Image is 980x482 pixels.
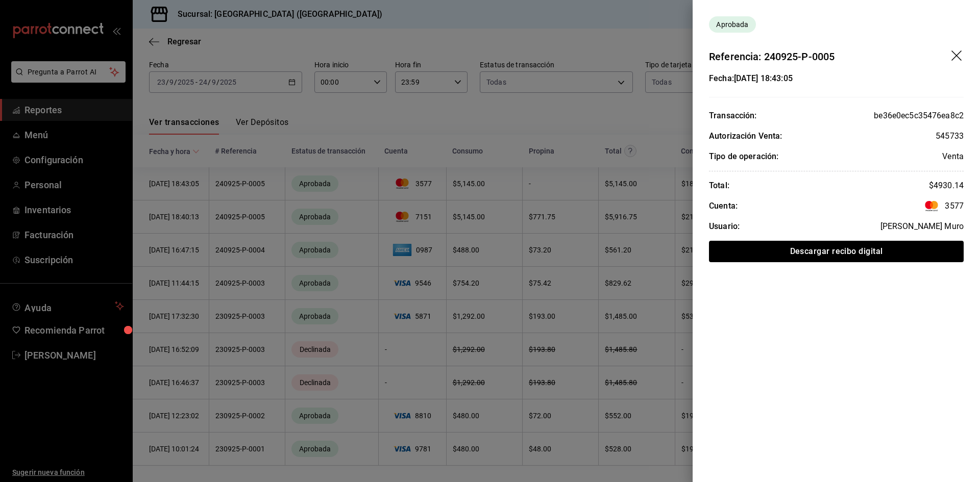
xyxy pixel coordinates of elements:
div: be36e0ec5c35476ea8c2 [874,110,964,122]
div: Transacción: [709,110,757,122]
div: Total: [709,180,729,192]
div: Venta [942,150,964,163]
div: 545733 [936,130,964,142]
div: Usuario: [709,220,740,233]
div: Referencia: 240925-P-0005 [709,49,835,64]
button: drag [951,50,964,63]
span: 3577 [922,200,964,212]
div: Tipo de operación: [709,150,778,163]
div: Fecha: [DATE] 18:43:05 [709,72,793,85]
div: Transacciones cobradas de manera exitosa. [709,16,756,33]
button: Descargar recibo digital [709,241,964,262]
div: Autorización Venta: [709,130,782,142]
span: $ 4930.14 [929,181,964,190]
span: Aprobada [712,19,752,30]
div: Cuenta: [709,200,738,212]
div: [PERSON_NAME] Muro [880,220,964,233]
